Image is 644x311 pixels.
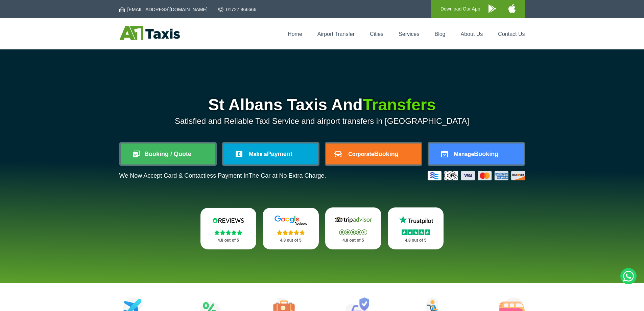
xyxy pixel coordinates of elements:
[270,215,311,225] img: Google
[200,208,257,249] a: Reviews.io Stars 4.8 out of 5
[326,143,421,164] a: CorporateBooking
[348,151,374,157] span: Corporate
[119,6,208,13] a: [EMAIL_ADDRESS][DOMAIN_NAME]
[214,230,242,235] img: Stars
[121,143,215,164] a: Booking / Quote
[428,171,525,180] img: Credit And Debit Cards
[325,207,381,249] a: Tripadvisor Stars 4.8 out of 5
[119,26,180,40] img: A1 Taxis St Albans LTD
[498,31,525,37] a: Contact Us
[288,31,302,37] a: Home
[461,31,483,37] a: About Us
[454,151,474,157] span: Manage
[119,97,525,113] h1: St Albans Taxis And
[429,143,524,164] a: ManageBooking
[119,116,525,126] p: Satisfied and Reliable Taxi Service and airport transfers in [GEOGRAPHIC_DATA]
[270,236,311,245] p: 4.8 out of 5
[396,215,436,225] img: Trustpilot
[208,215,248,225] img: Reviews.io
[339,229,367,235] img: Stars
[317,31,355,37] a: Airport Transfer
[434,31,445,37] a: Blog
[333,236,374,245] p: 4.8 out of 5
[263,208,319,249] a: Google Stars 4.8 out of 5
[333,215,374,225] img: Tripadvisor
[208,236,249,245] p: 4.8 out of 5
[488,4,496,13] img: A1 Taxis Android App
[399,31,419,37] a: Services
[218,6,257,13] a: 01727 866666
[388,207,444,249] a: Trustpilot Stars 4.8 out of 5
[440,5,480,13] p: Download Our App
[370,31,383,37] a: Cities
[395,236,436,245] p: 4.8 out of 5
[508,4,516,13] img: A1 Taxis iPhone App
[402,229,430,235] img: Stars
[223,143,318,164] a: Make aPayment
[249,151,267,157] span: Make a
[277,230,305,235] img: Stars
[363,96,436,114] span: Transfers
[248,172,326,179] span: The Car at No Extra Charge.
[119,172,326,179] p: We Now Accept Card & Contactless Payment In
